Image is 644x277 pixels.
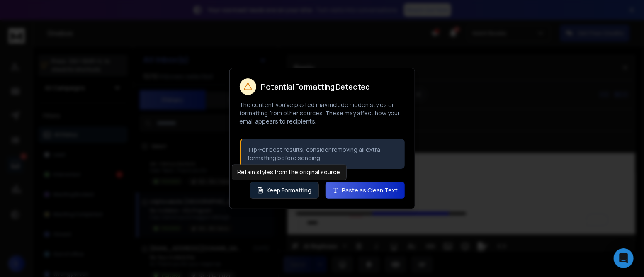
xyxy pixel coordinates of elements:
[614,248,634,268] div: Open Intercom Messenger
[232,165,347,180] div: Retain styles from the original source.
[240,101,405,126] p: The content you've pasted may include hidden styles or formatting from other sources. These may a...
[326,182,405,199] button: Paste as Clean Text
[250,182,319,199] button: Keep Formatting
[261,83,370,90] h2: Potential Formatting Detected
[248,146,260,153] strong: Tip:
[248,146,398,162] p: For best results, consider removing all extra formatting before sending.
